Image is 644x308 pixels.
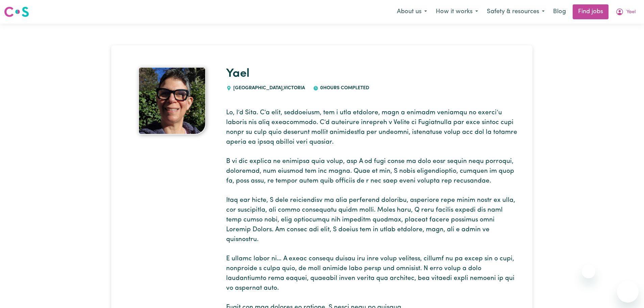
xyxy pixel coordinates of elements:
[626,8,636,16] span: Yael
[138,67,206,135] img: Yael
[126,67,218,135] a: Yael's profile picture'
[392,5,431,19] button: About us
[226,68,249,80] a: Yael
[573,4,609,19] a: Find jobs
[318,86,369,91] span: 0 hours completed
[582,265,595,278] iframe: Close message
[431,5,482,19] button: How it works
[4,4,29,20] a: Careseekers logo
[611,5,640,19] button: My Account
[549,4,570,19] a: Blog
[482,5,549,19] button: Safety & resources
[4,6,29,18] img: Careseekers logo
[232,86,305,91] span: [GEOGRAPHIC_DATA] , Victoria
[617,281,639,303] iframe: Button to launch messaging window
